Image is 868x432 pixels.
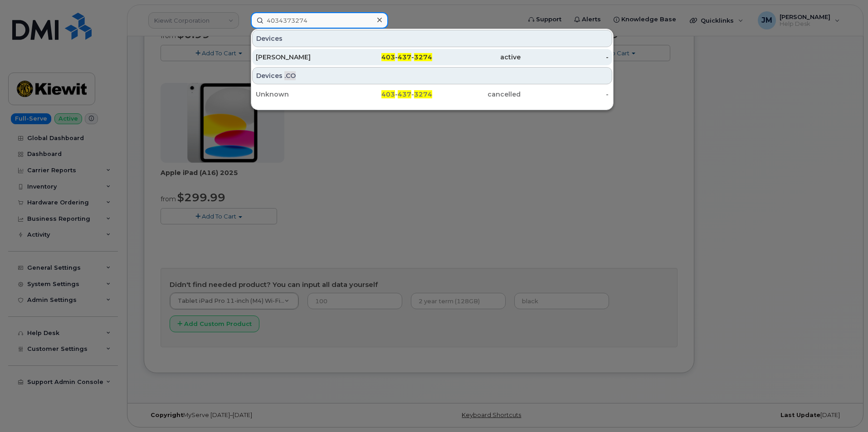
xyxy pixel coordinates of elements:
span: 403 [381,53,395,61]
div: - - [344,53,433,62]
span: 437 [398,90,411,98]
input: Find something... [251,12,388,29]
a: [PERSON_NAME]403-437-3274active- [252,49,612,65]
span: .CO [284,71,296,80]
div: - [521,90,609,99]
div: [PERSON_NAME] [256,53,344,62]
div: cancelled [432,90,521,99]
span: 437 [398,53,411,61]
div: Devices [252,30,612,47]
div: active [432,53,521,62]
a: Unknown403-437-3274cancelled- [252,86,612,102]
span: 3274 [414,53,432,61]
div: - [521,53,609,62]
div: - - [344,90,433,99]
div: Unknown [256,90,344,99]
span: 3274 [414,90,432,98]
iframe: Messenger Launcher [829,393,861,425]
div: Devices [252,67,612,84]
span: 403 [381,90,395,98]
